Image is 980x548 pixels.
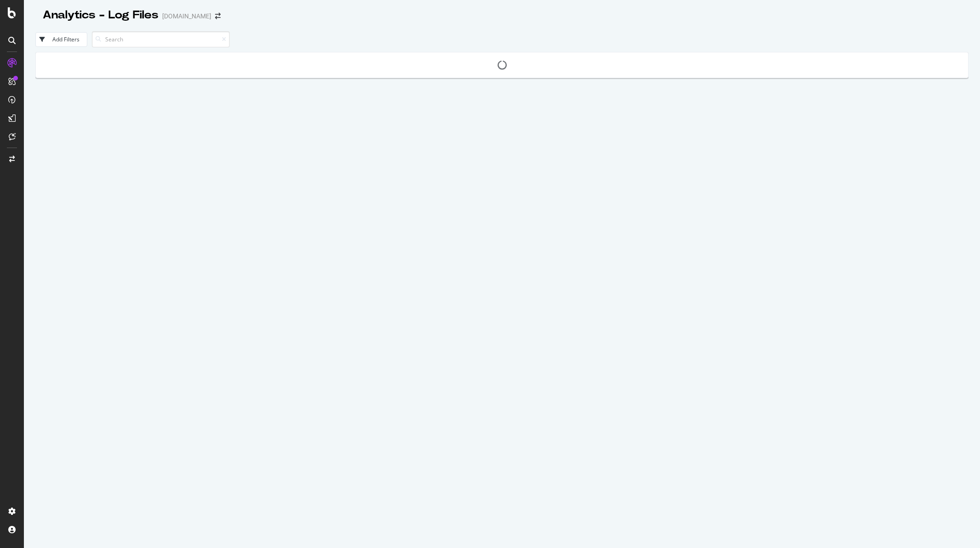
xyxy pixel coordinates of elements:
[92,31,230,47] input: Search
[215,13,221,19] div: arrow-right-arrow-left
[52,35,79,43] div: Add Filters
[43,7,159,23] div: Analytics - Log Files
[162,11,211,21] div: [DOMAIN_NAME]
[35,32,87,47] button: Add Filters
